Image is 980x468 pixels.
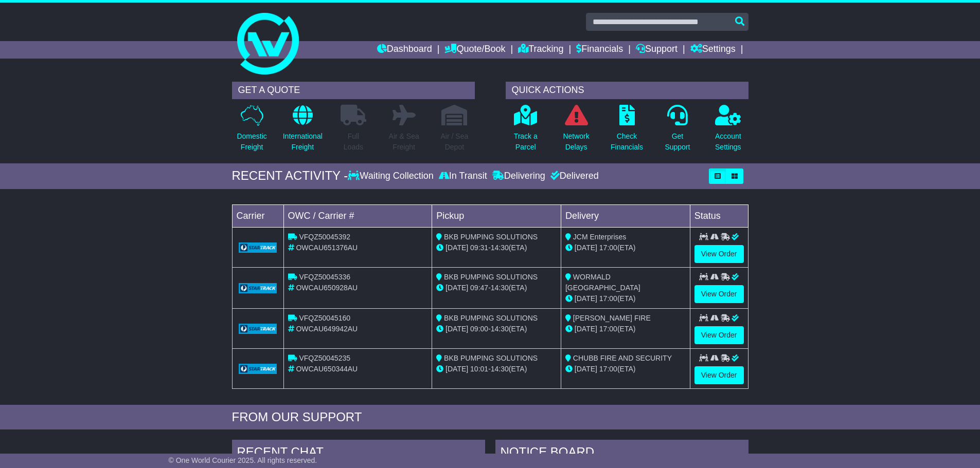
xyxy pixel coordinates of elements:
[690,204,748,227] td: Status
[377,41,432,59] a: Dashboard
[446,325,468,333] span: [DATE]
[565,293,686,304] div: (ETA)
[470,284,488,292] span: 09:47
[236,104,267,158] a: DomesticFreight
[573,314,651,322] span: [PERSON_NAME] FIRE
[490,171,548,182] div: Delivering
[232,169,348,183] div: RECENT ACTIVITY -
[283,204,432,227] td: OWC / Carrier #
[239,283,277,293] img: GetCarrierServiceLogo
[611,131,643,153] p: Check Financials
[232,204,283,227] td: Carrier
[694,366,744,384] a: View Order
[495,440,749,467] div: NOTICE BOARD
[444,273,538,281] span: BKB PUMPING SOLUTIONS
[232,440,485,467] div: RECENT CHAT
[694,245,744,263] a: View Order
[491,325,509,333] span: 14:30
[436,283,557,293] div: - (ETA)
[599,325,617,333] span: 17:00
[296,365,358,373] span: OWCAU650344AU
[446,244,468,252] span: [DATE]
[237,131,266,153] p: Domestic Freight
[232,410,749,425] div: FROM OUR SUPPORT
[573,233,626,241] span: JCM Enterprises
[694,326,744,344] a: View Order
[514,131,538,153] p: Track a Parcel
[299,273,350,281] span: VFQZ50045336
[299,354,350,362] span: VFQZ50045235
[169,456,317,464] span: © One World Courier 2025. All rights reserved.
[575,365,597,373] span: [DATE]
[444,41,505,59] a: Quote/Book
[565,364,686,375] div: (ETA)
[548,171,599,182] div: Delivered
[715,104,742,158] a: AccountSettings
[599,365,617,373] span: 17:00
[610,104,644,158] a: CheckFinancials
[491,284,509,292] span: 14:30
[444,233,538,241] span: BKB PUMPING SOLUTIONS
[491,365,509,373] span: 14:30
[513,104,538,158] a: Track aParcel
[232,82,475,99] div: GET A QUOTE
[441,131,469,153] p: Air / Sea Depot
[575,294,597,303] span: [DATE]
[282,104,323,158] a: InternationalFreight
[299,233,350,241] span: VFQZ50045392
[599,244,617,252] span: 17:00
[715,131,741,153] p: Account Settings
[563,131,589,153] p: Network Delays
[348,171,436,182] div: Waiting Collection
[296,284,358,292] span: OWCAU650928AU
[694,285,744,303] a: View Order
[299,314,350,322] span: VFQZ50045160
[432,204,561,227] td: Pickup
[575,244,597,252] span: [DATE]
[561,204,690,227] td: Delivery
[518,41,563,59] a: Tracking
[436,364,557,375] div: - (ETA)
[436,242,557,253] div: - (ETA)
[491,244,509,252] span: 14:30
[506,82,749,99] div: QUICK ACTIONS
[573,354,672,362] span: CHUBB FIRE AND SECURITY
[239,324,277,334] img: GetCarrierServiceLogo
[470,365,488,373] span: 10:01
[239,242,277,253] img: GetCarrierServiceLogo
[389,131,419,153] p: Air & Sea Freight
[565,273,640,292] span: WORMALD [GEOGRAPHIC_DATA]
[575,325,597,333] span: [DATE]
[296,325,358,333] span: OWCAU649942AU
[239,364,277,374] img: GetCarrierServiceLogo
[296,244,358,252] span: OWCAU651376AU
[470,325,488,333] span: 09:00
[436,324,557,334] div: - (ETA)
[664,104,690,158] a: GetSupport
[565,324,686,334] div: (ETA)
[444,314,538,322] span: BKB PUMPING SOLUTIONS
[470,244,488,252] span: 09:31
[665,131,690,153] p: Get Support
[576,41,623,59] a: Financials
[283,131,323,153] p: International Freight
[446,365,468,373] span: [DATE]
[565,242,686,253] div: (ETA)
[599,294,617,303] span: 17:00
[446,284,468,292] span: [DATE]
[436,171,490,182] div: In Transit
[636,41,678,59] a: Support
[444,354,538,362] span: BKB PUMPING SOLUTIONS
[562,104,590,158] a: NetworkDelays
[341,131,366,153] p: Full Loads
[690,41,736,59] a: Settings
